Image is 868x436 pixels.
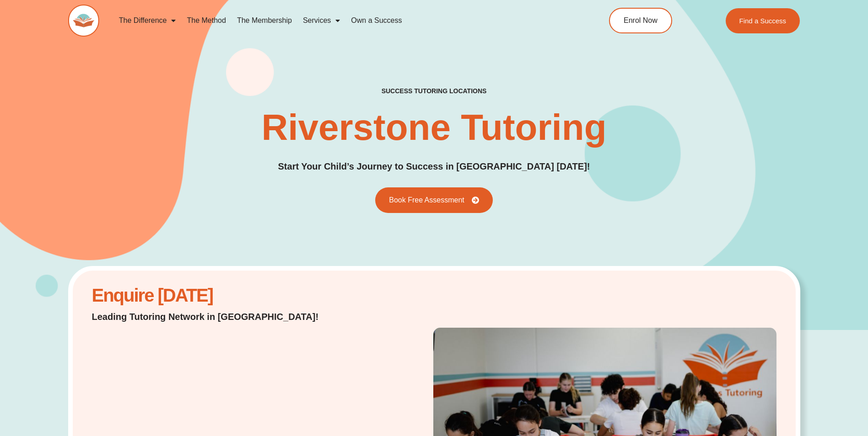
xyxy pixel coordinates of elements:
a: The Difference [113,10,182,31]
h2: Enquire [DATE] [92,290,342,301]
a: The Membership [232,10,297,31]
p: Start Your Child’s Journey to Success in [GEOGRAPHIC_DATA] [DATE]! [278,160,590,174]
h1: Riverstone Tutoring [261,109,606,146]
span: Find a Success [739,17,787,24]
nav: Menu [113,10,567,31]
span: Book Free Assessment [389,197,464,204]
a: Find a Success [726,8,800,33]
a: Services [297,10,345,31]
a: The Method [181,10,231,31]
a: Enrol Now [609,8,672,33]
h2: success tutoring locations [382,87,487,95]
p: Leading Tutoring Network in [GEOGRAPHIC_DATA]! [92,310,342,323]
a: Own a Success [345,10,407,31]
span: Enrol Now [624,17,658,24]
a: Book Free Assessment [375,187,493,213]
